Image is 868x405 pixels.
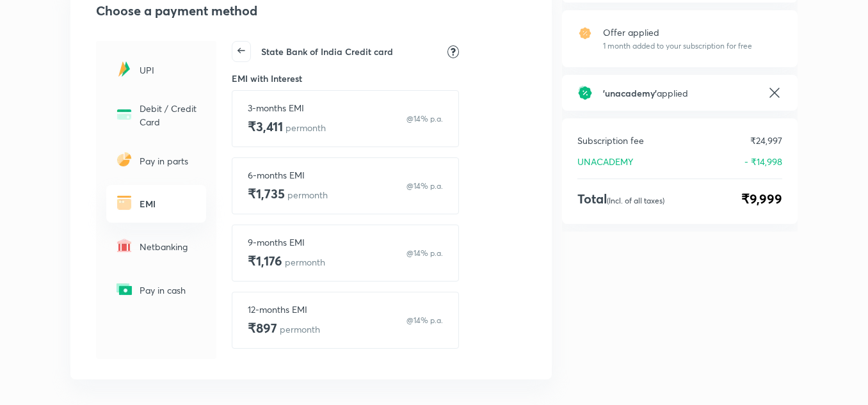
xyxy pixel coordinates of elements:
h4: Total [577,189,664,209]
span: ' unacademy ' [603,87,657,99]
p: Netbanking [140,240,198,253]
p: Pay in parts [140,154,198,168]
img: - [114,59,134,79]
p: UNACADEMY [577,155,633,168]
p: Debit / Credit Card [140,102,198,129]
h6: State Bank of India Credit card [261,45,393,58]
h2: Choose a payment method [96,1,531,20]
span: ₹9,999 [741,189,782,209]
p: 12-months EMI [248,303,320,316]
h4: ₹897 [248,319,320,338]
p: 1 month added to your subscription for free [603,40,752,52]
img: - [114,149,134,170]
h6: applied [603,86,757,100]
p: 3-months EMI [248,101,326,115]
p: Pay in cash [140,283,198,297]
p: - ₹14,998 [744,155,782,168]
h4: ₹1,735 [248,184,328,203]
h4: ₹1,176 [248,251,325,271]
p: ₹24,997 [750,134,782,147]
p: 6-months EMI [248,168,328,182]
p: per month [285,122,326,134]
p: @14% p.a. [406,315,443,326]
p: Offer applied [603,26,752,39]
p: @14% p.a. [406,248,443,259]
img: - [114,235,134,256]
h4: ₹3,411 [248,117,326,136]
img: - [114,104,134,125]
img: offer [577,26,593,41]
p: UPI [140,63,198,77]
p: per month [285,256,325,268]
p: 9-months EMI [248,235,325,249]
h6: EMI [140,197,198,210]
p: per month [280,323,320,335]
img: - [114,193,134,213]
p: @14% p.a. [406,180,443,192]
img: - [114,279,134,299]
p: per month [287,189,328,201]
p: @14% p.a. [406,113,443,125]
h6: EMI with Interest [232,72,516,85]
p: (Incl. of all taxes) [607,196,664,205]
p: Subscription fee [577,134,644,147]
